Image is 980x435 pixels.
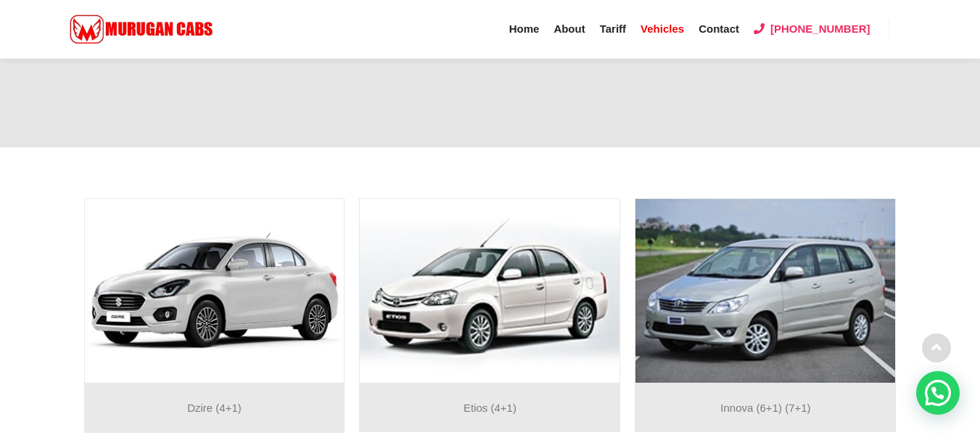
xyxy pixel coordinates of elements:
[643,399,888,418] p: Innova (6+1) (7+1)
[92,399,337,418] p: Dzire (4+1)
[641,23,684,35] span: Vehicles
[770,23,870,35] span: [PHONE_NUMBER]
[699,23,739,35] span: Contact
[600,23,626,35] span: Tariff
[367,399,612,418] p: Etios (4+1)
[553,23,585,35] span: About
[509,23,540,35] span: Home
